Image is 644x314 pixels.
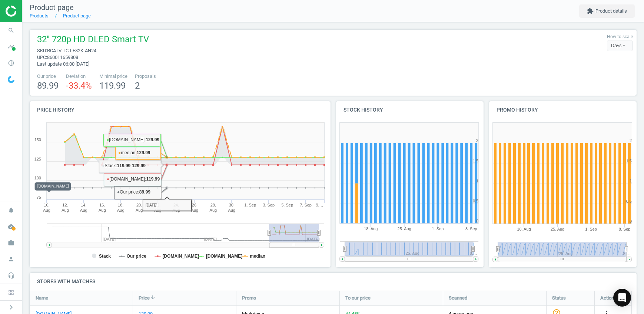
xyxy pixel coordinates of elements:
[489,101,637,119] h4: Promo history
[37,195,41,199] text: 75
[336,101,484,119] h4: Stock history
[7,303,16,312] i: chevron_right
[37,80,59,91] span: 89.99
[35,182,71,190] div: [DOMAIN_NAME]
[552,295,566,301] span: Status
[135,73,156,80] span: Proposals
[154,208,162,212] tspan: Aug
[210,208,217,212] tspan: Aug
[37,54,47,60] span: upc :
[364,227,378,231] tspan: 18. Aug
[600,295,617,301] span: Actions
[4,40,18,54] i: timeline
[449,295,467,301] span: Scanned
[476,219,478,224] text: 0
[34,176,41,180] text: 100
[476,179,478,183] text: 1
[150,294,156,300] i: arrow_downward
[99,73,127,80] span: Minimal price
[316,203,323,207] tspan: 9.…
[44,203,49,207] tspan: 10.
[618,227,630,231] tspan: 8. Sep
[263,203,275,207] tspan: 3. Sep
[43,208,50,212] tspan: Aug
[118,203,123,207] tspan: 18.
[626,199,631,204] text: 0.5
[66,73,92,80] span: Deviation
[206,254,243,259] tspan: [DOMAIN_NAME]
[117,208,125,212] tspan: Aug
[136,208,143,212] tspan: Aug
[191,208,199,212] tspan: Aug
[623,251,630,256] tspan: 8.…
[432,227,444,231] tspan: 1. Sep
[99,80,126,91] span: 119.99
[36,295,48,301] span: Name
[517,227,531,231] tspan: 18. Aug
[63,13,91,19] a: Product page
[30,3,74,12] span: Product page
[47,48,96,53] span: RCATV TC-LE32K-AN24
[242,295,256,301] span: Promo
[34,138,41,142] text: 150
[80,208,87,212] tspan: Aug
[81,203,86,207] tspan: 14.
[62,208,69,212] tspan: Aug
[4,252,18,266] i: person
[37,61,89,67] span: Last update 06:00 [DATE]
[135,80,140,91] span: 2
[210,203,216,207] tspan: 28.
[470,251,477,256] tspan: 8.…
[4,236,18,250] i: work
[173,203,179,207] tspan: 24.
[2,303,20,312] button: chevron_right
[473,199,478,204] text: 0.5
[228,208,236,212] tspan: Aug
[162,254,199,259] tspan: [DOMAIN_NAME]
[99,203,105,207] tspan: 16.
[37,73,59,80] span: Our price
[4,219,18,234] i: cloud_done
[30,13,49,19] a: Products
[626,159,631,163] text: 1.5
[630,138,632,143] text: 2
[34,157,41,161] text: 125
[397,227,411,231] tspan: 25. Aug
[66,80,92,91] span: -33.4 %
[8,76,14,83] img: wGWNvw8QSZomAAAAABJRU5ErkJggg==
[587,8,594,14] i: extension
[30,101,331,119] h4: Price history
[173,208,180,212] tspan: Aug
[300,203,312,207] tspan: 7. Sep
[155,203,160,207] tspan: 22.
[551,227,564,231] tspan: 25. Aug
[630,179,632,183] text: 1
[4,23,18,37] i: search
[465,227,477,231] tspan: 8. Sep
[250,254,265,259] tspan: median
[6,6,58,17] img: ajHJNr6hYgQAAAAASUVORK5CYII=
[37,48,47,53] span: sku :
[4,56,18,70] i: pie_chart_outlined
[30,273,637,290] h4: Stores with matches
[613,289,631,307] div: Open Intercom Messenger
[281,203,293,207] tspan: 5. Sep
[139,295,150,301] span: Price
[307,237,320,241] tspan: [DATE]
[47,54,78,60] span: 860011659808
[127,254,147,259] tspan: Our price
[62,203,68,207] tspan: 12.
[4,203,18,217] i: notifications
[630,219,632,224] text: 0
[476,138,478,143] text: 2
[4,268,18,282] i: headset_mic
[192,203,197,207] tspan: 26.
[136,203,142,207] tspan: 20.
[244,203,256,207] tspan: 1. Sep
[607,40,633,51] div: Days
[473,159,478,163] text: 1.5
[345,295,371,301] span: To our price
[607,34,633,40] label: How to scale
[99,208,106,212] tspan: Aug
[37,33,149,47] span: 32" 720p HD DLED Smart TV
